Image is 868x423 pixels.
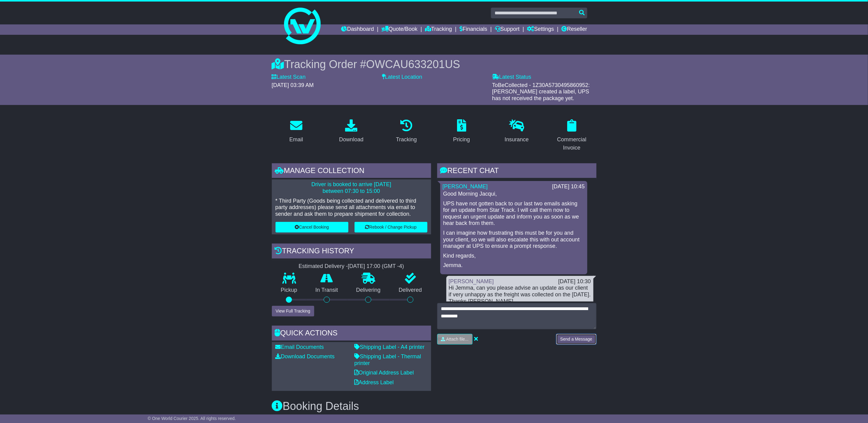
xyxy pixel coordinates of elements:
a: Support [495,24,520,35]
p: * Third Party (Goods being collected and delivered to third party addresses) please send all atta... [276,198,427,218]
button: View Full Tracking [272,306,314,316]
p: In Transit [306,287,347,294]
label: Latest Location [382,74,422,81]
p: I can imagine how frustrating this must be for you and your client, so we will also escalate this... [443,230,584,250]
div: Tracking [396,136,417,144]
a: Settings [527,24,554,35]
h3: Booking Details [272,400,596,412]
a: Tracking [392,117,421,146]
div: Commercial Invoice [551,136,592,152]
a: Pricing [449,117,474,146]
div: Download [339,136,363,144]
div: Pricing [453,136,470,144]
a: Email Documents [276,344,324,350]
span: ToBeCollected - 1Z30A5730495860952: [PERSON_NAME] created a label, UPS has not received the packa... [492,82,590,101]
button: Cancel Booking [276,222,348,233]
a: [PERSON_NAME] [449,278,494,284]
label: Latest Status [492,74,531,81]
a: Download [335,117,367,146]
span: [DATE] 03:39 AM [272,82,314,88]
div: Insurance [505,136,529,144]
a: Quote/Book [381,24,417,35]
p: Good Morning Jacqui, [443,191,584,197]
span: OWCAU633201US [366,58,460,70]
div: Quick Actions [272,326,431,342]
a: Financials [459,24,487,35]
div: Tracking history [272,244,431,260]
div: [DATE] 10:30 [558,278,591,285]
p: UPS have not gotten back to our last two emails asking for an update from Star Track. I will call... [443,201,584,227]
a: Original Address Label [355,370,414,376]
a: Insurance [501,117,533,146]
div: Manage collection [272,163,431,180]
a: Email [285,117,307,146]
a: Address Label [355,379,394,385]
a: Download Documents [276,353,335,360]
div: [DATE] 17:00 (GMT -4) [348,263,404,270]
div: Tracking Order # [272,58,596,71]
p: Delivering [347,287,390,294]
a: Shipping Label - A4 printer [355,344,425,350]
p: Jemma. [443,262,584,269]
button: Rebook / Change Pickup [355,222,427,233]
div: Hi Jemma, can you please advise an update as our client if very unhappy as the freight was collec... [449,285,591,305]
button: Send a Message [556,334,596,345]
div: RECENT CHAT [437,163,596,180]
a: Reseller [561,24,587,35]
a: Shipping Label - Thermal printer [355,353,421,366]
p: Kind regards, [443,253,584,259]
label: Latest Scan [272,74,306,81]
span: © One World Courier 2025. All rights reserved. [148,416,236,421]
a: [PERSON_NAME] [443,183,488,190]
a: Commercial Invoice [547,117,596,154]
div: Estimated Delivery - [272,263,431,270]
a: Dashboard [341,24,374,35]
p: Driver is booked to arrive [DATE] between 07:30 to 15:00 [276,181,427,194]
a: Tracking [425,24,452,35]
div: Email [289,136,303,144]
div: [DATE] 10:45 [552,183,585,190]
p: Pickup [272,287,307,294]
p: Delivered [390,287,431,294]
